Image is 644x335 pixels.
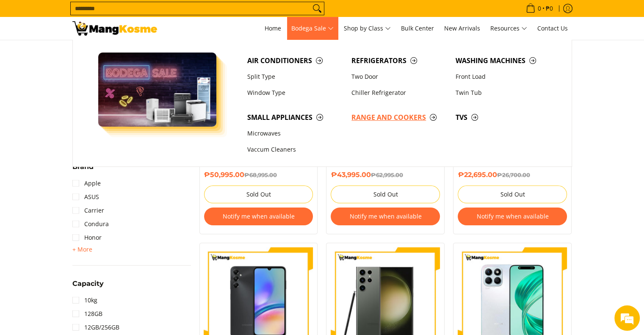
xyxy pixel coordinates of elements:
[451,85,556,101] a: Twin Tub
[247,55,343,66] span: Air Conditioners
[456,55,551,66] span: Washing Machines
[287,17,338,40] a: Bodega Sale
[458,208,567,225] button: Notify me when available
[44,47,142,58] div: Chat with us now
[347,53,451,69] a: Refrigerators
[537,24,568,32] span: Contact Us
[440,17,484,40] a: New Arrivals
[347,109,451,125] a: Range and Cookers
[166,17,572,40] nav: Main Menu
[243,109,347,125] a: Small Appliances
[204,208,313,225] button: Notify me when available
[72,163,94,177] summary: Open
[490,23,527,34] span: Resources
[451,69,556,85] a: Front Load
[401,24,434,32] span: Bulk Center
[340,17,395,40] a: Shop by Class
[72,246,92,253] span: + More
[243,125,347,141] a: Microwaves
[98,53,217,127] img: Bodega Sale
[265,24,281,32] span: Home
[72,21,157,36] img: Premium Deals: Best Premium Home Appliances Sale l Mang Kosme | Page 4
[456,112,551,123] span: TVs
[370,172,403,178] del: ₱62,995.00
[536,6,542,11] span: 0
[243,53,347,69] a: Air Conditioners
[72,190,99,204] a: ASUS
[260,17,285,40] a: Home
[49,107,117,192] span: We're online!
[72,231,102,244] a: Honor
[72,280,104,293] summary: Open
[72,177,101,190] a: Apple
[444,24,480,32] span: New Arrivals
[458,185,567,203] button: Sold Out
[72,217,109,231] a: Condura
[243,85,347,101] a: Window Type
[533,17,572,40] a: Contact Us
[351,112,447,123] span: Range and Cookers
[331,171,440,179] h6: ₱43,995.00
[310,2,324,15] button: Search
[523,4,556,13] span: •
[351,55,447,66] span: Refrigerators
[451,109,556,125] a: TVs
[497,172,530,178] del: ₱26,700.00
[347,85,451,101] a: Chiller Refrigerator
[204,171,313,179] h6: ₱50,995.00
[244,172,277,178] del: ₱68,995.00
[72,204,104,217] a: Carrier
[458,171,567,179] h6: ₱22,695.00
[243,69,347,85] a: Split Type
[72,321,119,334] a: 12GB/256GB
[72,293,97,307] a: 10kg
[347,69,451,85] a: Two Door
[451,53,556,69] a: Washing Machines
[331,185,440,203] button: Sold Out
[72,244,92,255] summary: Open
[72,163,94,170] span: Brand
[72,280,104,287] span: Capacity
[204,185,313,203] button: Sold Out
[331,208,440,225] button: Notify me when available
[486,17,531,40] a: Resources
[4,231,161,261] textarea: Type your message and hit 'Enter'
[139,4,159,25] div: Minimize live chat window
[291,23,334,34] span: Bodega Sale
[243,142,347,158] a: Vaccum Cleaners
[544,6,554,11] span: ₱0
[247,112,343,123] span: Small Appliances
[72,307,102,321] a: 128GB
[397,17,438,40] a: Bulk Center
[344,23,391,34] span: Shop by Class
